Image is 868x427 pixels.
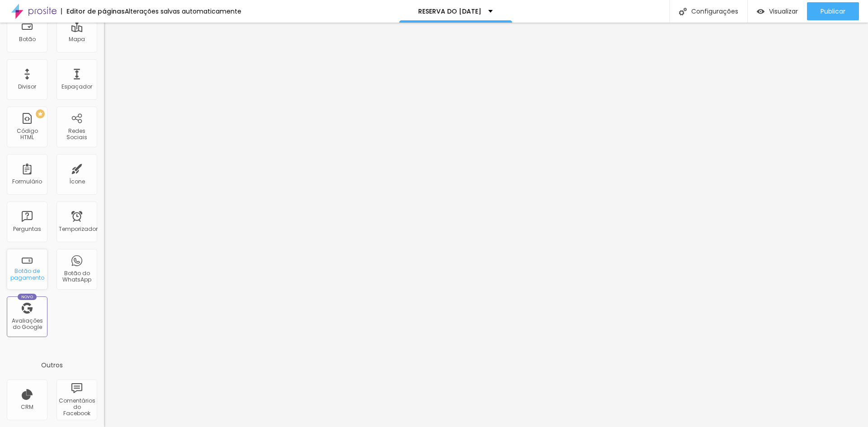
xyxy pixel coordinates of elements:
font: Novo [21,294,33,300]
font: Alterações salvas automaticamente [125,7,241,16]
font: Redes Sociais [66,127,87,141]
font: Botão de pagamento [10,267,44,281]
font: Mapa [69,35,85,43]
button: Visualizar [748,2,807,20]
font: Botão do WhatsApp [62,269,91,283]
font: Botão [19,35,36,43]
font: Ícone [69,178,85,185]
font: Publicar [821,7,845,16]
font: Editor de páginas [66,7,125,16]
font: Configurações [691,7,738,16]
font: Espaçador [61,83,92,90]
font: Perguntas [13,225,41,233]
font: Código HTML [17,127,38,141]
iframe: Editor [104,23,868,427]
font: Divisor [18,83,36,90]
img: Ícone [679,8,687,15]
font: CRM [21,403,33,411]
font: Temporizador [59,225,98,233]
button: Publicar [807,2,859,20]
font: Formulário [12,178,42,185]
font: Avaliações do Google [12,317,43,331]
font: Visualizar [769,7,798,16]
font: RESERVA DO [DATE] [418,7,481,16]
img: view-1.svg [757,8,764,15]
font: Comentários do Facebook [59,397,95,418]
font: Outros [41,361,63,370]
